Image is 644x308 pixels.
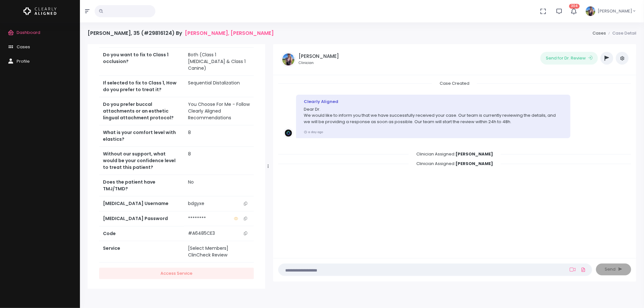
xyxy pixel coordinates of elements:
[304,99,563,105] div: Clearly Aligned
[184,196,254,211] td: bdgyxe
[579,264,587,275] a: Add Files
[99,175,184,196] th: Does the patient have TMJ/TMD?
[99,97,184,125] th: Do you prefer buccal attachments or an esthetic lingual attachment protocol?
[455,151,493,157] b: [PERSON_NAME]
[188,245,250,258] div: [Select Members] ClinCheck Review
[569,267,577,272] a: Add Loom Video
[99,241,184,263] th: Service
[184,147,254,175] td: 8
[184,125,254,147] td: 8
[184,226,254,241] td: #A6485CE3
[598,8,632,14] span: [PERSON_NAME]
[184,97,254,125] td: You Choose For Me - Follow Clearly Aligned Recommendations
[99,76,184,97] th: If selected to fix to Class 1, How do you prefer to treat it?
[540,52,598,65] button: Send for Dr. Review
[184,48,254,76] td: Both (Class 1 [MEDICAL_DATA] & Class 1 Canine)
[299,60,339,66] small: Clinician
[304,130,323,134] small: a day ago
[99,268,254,280] a: Access Service
[88,44,265,289] div: scrollable content
[99,196,184,211] th: [MEDICAL_DATA] Username
[593,30,606,36] a: Cases
[409,149,501,159] span: Clinician Assigned:
[184,76,254,97] td: Sequential Distalization
[88,30,274,36] h4: [PERSON_NAME], 35 (#29816124) By
[569,4,580,9] span: 304
[99,226,184,241] th: Code
[99,125,184,147] th: What is your comfort level with elastics?
[606,30,636,36] li: Case Detail
[99,48,184,76] th: Do you want to fix to Class 1 occlusion?
[17,58,30,64] span: Profile
[409,159,501,169] span: Clinician Assigned:
[99,147,184,175] th: Without our support, what would be your confidence level to treat this patient?
[184,175,254,196] td: No
[278,80,631,251] div: scrollable content
[17,44,30,50] span: Cases
[304,106,563,125] p: Dear Dr. We would like to inform you that we have successfully received your case. Our team is cu...
[299,53,339,59] h5: [PERSON_NAME]
[185,30,274,36] a: [PERSON_NAME], [PERSON_NAME]
[17,29,40,36] span: Dashboard
[99,211,184,226] th: [MEDICAL_DATA] Password
[432,78,477,88] span: Case Created
[455,161,493,167] b: [PERSON_NAME]
[585,5,596,17] img: Header Avatar
[23,4,57,18] img: Logo Horizontal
